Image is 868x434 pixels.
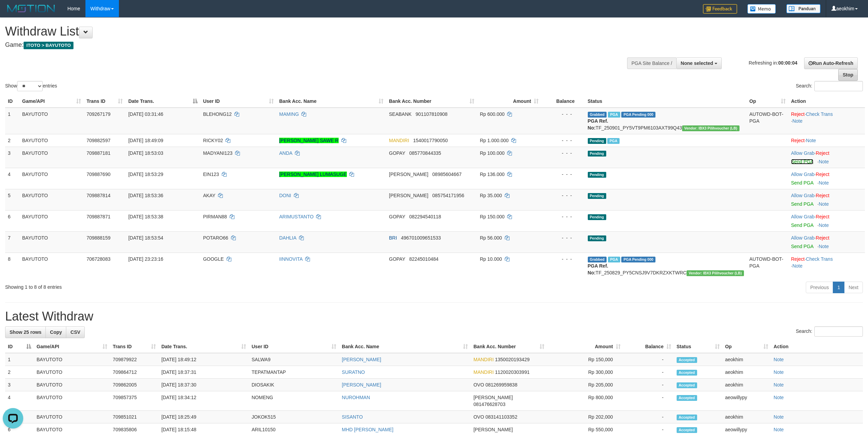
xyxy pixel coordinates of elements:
[791,150,814,156] a: Allow Grab
[5,189,19,210] td: 5
[203,193,215,198] span: AKAY
[774,414,784,420] a: Note
[682,125,740,131] span: Vendor URL: https://dashboard.q2checkout.com/secure
[547,340,623,353] th: Amount: activate to sort column ascending
[389,235,397,241] span: BRI
[788,108,865,134] td: · ·
[401,235,441,241] span: Copy 496701009651533 to clipboard
[544,256,582,262] div: - - -
[203,111,232,117] span: BLEHONG12
[203,172,219,177] span: EIN123
[749,60,797,65] span: Refreshing in:
[86,193,110,198] span: 709887814
[249,391,339,411] td: NOMENG
[806,282,833,293] a: Previous
[774,369,784,375] a: Note
[19,189,84,210] td: BAYUTOTO
[86,111,110,117] span: 709267179
[86,214,110,219] span: 709887871
[703,4,737,14] img: Feedback.jpg
[342,382,381,388] a: [PERSON_NAME]
[621,257,655,262] span: PGA Pending
[409,256,438,262] span: Copy 82245010484 to clipboard
[19,253,84,279] td: BAYUTOTO
[86,235,110,241] span: 709888159
[473,427,513,432] span: [PERSON_NAME]
[480,111,504,117] span: Rp 600.000
[544,234,582,241] div: - - -
[5,134,19,147] td: 2
[389,193,428,198] span: [PERSON_NAME]
[5,281,356,290] div: Showing 1 to 8 of 8 entries
[681,60,713,66] span: None selected
[5,108,19,134] td: 1
[200,95,276,108] th: User ID: activate to sort column ascending
[45,326,66,338] a: Copy
[788,134,865,147] td: ·
[547,411,623,423] td: Rp 202,000
[19,147,84,168] td: BAYUTOTO
[19,108,84,134] td: BAYUTOTO
[5,3,57,14] img: MOTION_logo.png
[786,4,820,13] img: panduan.png
[687,270,744,276] span: Vendor URL: https://dashboard.q2checkout.com/secure
[791,172,816,177] span: ·
[791,150,816,156] span: ·
[5,147,19,168] td: 3
[747,4,776,14] img: Button%20Memo.svg
[547,366,623,379] td: Rp 300,000
[34,340,110,353] th: Game/API: activate to sort column ascending
[608,257,620,262] span: Marked by aeojona
[722,340,771,353] th: Op: activate to sort column ascending
[480,193,502,198] span: Rp 35.000
[791,111,805,117] a: Reject
[471,340,547,353] th: Bank Acc. Number: activate to sort column ascending
[279,111,299,117] a: MAMING
[5,310,863,323] h1: Latest Withdraw
[110,353,159,366] td: 709879922
[792,118,803,124] a: Note
[747,253,788,279] td: AUTOWD-BOT-PGA
[3,3,23,23] button: Open LiveChat chat widget
[203,214,227,219] span: PIRMAN88
[19,231,84,253] td: BAYUTOTO
[774,357,784,362] a: Note
[722,391,771,411] td: aeowillypy
[409,150,441,156] span: Copy 085770844335 to clipboard
[110,340,159,353] th: Trans ID: activate to sort column ascending
[585,253,747,279] td: TF_250829_PY5CNSJ9V7DKRZXKTWRC
[128,235,163,241] span: [DATE] 18:53:54
[486,382,517,388] span: Copy 081269959838 to clipboard
[409,214,441,219] span: Copy 082294540118 to clipboard
[677,427,697,433] span: Accepted
[342,427,393,432] a: MHD [PERSON_NAME]
[386,95,477,108] th: Bank Acc. Number: activate to sort column ascending
[588,193,606,199] span: Pending
[608,112,620,118] span: Marked by aeocindy
[623,379,674,391] td: -
[796,326,863,337] label: Search:
[249,353,339,366] td: SALWA9
[86,256,110,262] span: 706728083
[279,172,347,177] a: [PERSON_NAME] LUMASUGE
[788,253,865,279] td: · ·
[804,57,858,69] a: Run Auto-Refresh
[34,379,110,391] td: BAYUTOTO
[495,369,530,375] span: Copy 1120020303991 to clipboard
[110,391,159,411] td: 709857375
[588,172,606,178] span: Pending
[544,171,582,178] div: - - -
[473,357,493,362] span: MANDIRI
[128,138,163,143] span: [DATE] 18:49:09
[788,189,865,210] td: ·
[416,111,447,117] span: Copy 901107810908 to clipboard
[24,42,73,49] span: ITOTO > BAYUTOTO
[816,172,829,177] a: Reject
[819,244,829,249] a: Note
[249,411,339,423] td: JOKOK515
[86,172,110,177] span: 709887690
[5,168,19,189] td: 4
[276,95,386,108] th: Bank Acc. Name: activate to sort column ascending
[473,369,493,375] span: MANDIRI
[588,263,608,275] b: PGA Ref. No:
